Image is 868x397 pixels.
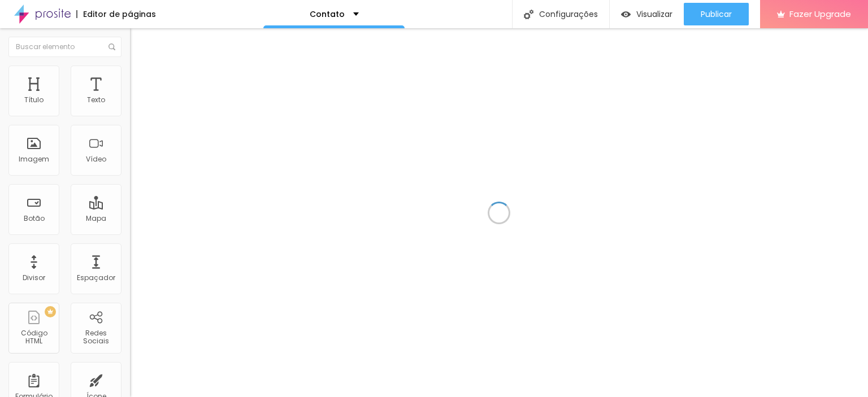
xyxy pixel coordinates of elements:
div: Botão [24,215,45,223]
div: Imagem [19,155,49,163]
div: Código HTML [11,329,56,346]
span: Publicar [701,10,732,19]
div: Texto [87,96,105,104]
div: Mapa [86,215,106,223]
span: Fazer Upgrade [789,9,851,19]
img: Icone [524,10,533,19]
p: Contato [310,10,345,18]
img: Icone [108,43,115,50]
div: Espaçador [77,274,115,282]
span: Visualizar [636,10,672,19]
div: Redes Sociais [73,329,118,346]
div: Divisor [23,274,45,282]
img: view-1.svg [621,10,631,19]
div: Editor de páginas [76,10,156,18]
div: Vídeo [86,155,106,163]
input: Buscar elemento [8,37,121,57]
button: Visualizar [610,3,684,25]
button: Publicar [684,3,749,25]
div: Título [24,96,44,104]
